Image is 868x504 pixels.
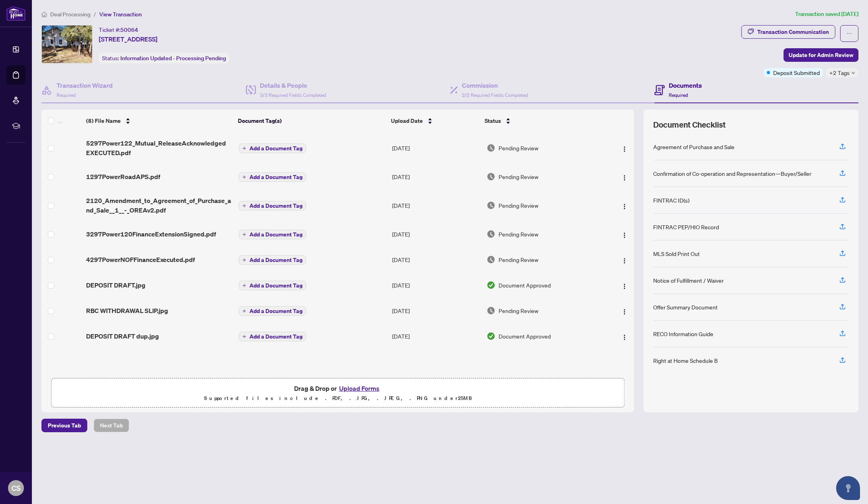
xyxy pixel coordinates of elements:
[294,383,382,394] span: Drag & Drop or
[499,144,538,152] span: Pending Review
[487,201,495,210] img: Document Status
[86,116,121,125] span: (8) File Name
[653,356,718,365] div: Right at Home Schedule B
[389,247,483,272] td: [DATE]
[242,335,246,339] span: plus
[618,170,631,183] button: Logo
[653,119,726,130] span: Document Checklist
[499,306,538,315] span: Pending Review
[388,110,481,132] th: Upload Date
[618,253,631,266] button: Logo
[41,12,47,17] span: home
[94,419,129,432] button: Next Tab
[83,110,235,132] th: (8) File Name
[653,222,719,231] div: FINTRAC PEP/HIO Record
[621,309,628,315] img: Logo
[757,26,829,38] div: Transaction Communication
[618,279,631,291] button: Logo
[86,331,159,341] span: DEPOSIT DRAFT dup.jpg
[6,6,26,21] img: logo
[487,281,495,289] img: Document Status
[86,280,145,290] span: DEPOSIT DRAFT.jpg
[239,230,306,239] button: Add a Document Tag
[621,283,628,289] img: Logo
[86,196,232,215] span: 2120_Amendment_to_Agreement_of_Purchase_and_Sale__1__-_OREAv2.pdf
[795,10,858,19] article: Transaction saved [DATE]
[481,110,599,132] th: Status
[653,142,734,151] div: Agreement of Purchase and Sale
[389,323,483,349] td: [DATE]
[99,53,229,63] div: Status:
[389,132,483,164] td: [DATE]
[653,196,689,205] div: FINTRAC ID(s)
[846,31,852,36] span: ellipsis
[57,81,113,90] h4: Transaction Wizard
[239,255,306,265] button: Add a Document Tag
[260,92,326,98] span: 3/3 Required Fields Completed
[239,332,306,341] button: Add a Document Tag
[391,116,423,125] span: Upload Date
[249,334,302,339] span: Add a Document Tag
[499,172,538,181] span: Pending Review
[487,255,495,264] img: Document Status
[242,309,246,313] span: plus
[86,138,232,157] span: 5297Power122_Mutual_ReleaseAcknowledged EXECUTED.pdf
[56,394,619,403] p: Supported files include .PDF, .JPG, .JPEG, .PNG under 25 MB
[239,172,306,182] button: Add a Document Tag
[653,169,811,178] div: Confirmation of Co-operation and Representation—Buyer/Seller
[99,25,138,34] div: Ticket #:
[487,332,495,341] img: Document Status
[789,49,853,61] span: Update for Admin Review
[462,81,528,90] h4: Commission
[239,172,306,182] button: Add a Document Tag
[389,298,483,323] td: [DATE]
[653,249,700,258] div: MLS Sold Print Out
[389,189,483,221] td: [DATE]
[51,378,624,408] span: Drag & Drop orUpload FormsSupported files include .PDF, .JPG, .JPEG, .PNG under25MB
[389,164,483,189] td: [DATE]
[86,306,168,315] span: RBC WITHDRAWAL SLIP.jpg
[621,175,628,181] img: Logo
[621,334,628,341] img: Logo
[57,92,76,98] span: Required
[249,203,302,209] span: Add a Document Tag
[242,146,246,150] span: plus
[42,26,92,63] img: IMG-X12131424_1.jpg
[242,175,246,179] span: plus
[487,306,495,315] img: Document Status
[242,283,246,287] span: plus
[499,255,538,264] span: Pending Review
[249,232,302,237] span: Add a Document Tag
[618,304,631,317] button: Logo
[249,146,302,151] span: Add a Document Tag
[86,229,216,239] span: 3297Power120FinanceExtensionSigned.pdf
[621,232,628,238] img: Logo
[669,81,702,90] h4: Documents
[249,174,302,180] span: Add a Document Tag
[239,143,306,154] button: Add a Document Tag
[653,303,718,311] div: Offer Summary Document
[499,332,551,341] span: Document Approved
[242,232,246,236] span: plus
[41,419,87,432] button: Previous Tab
[741,25,835,39] button: Transaction Communication
[618,228,631,240] button: Logo
[337,383,382,394] button: Upload Forms
[499,281,551,289] span: Document Approved
[499,230,538,238] span: Pending Review
[487,172,495,181] img: Document Status
[239,201,306,211] button: Add a Document Tag
[485,116,501,125] span: Status
[239,306,306,316] button: Add a Document Tag
[239,280,306,291] button: Add a Document Tag
[621,203,628,210] img: Logo
[851,71,855,75] span: down
[653,329,713,338] div: RECO Information Guide
[99,34,157,44] span: [STREET_ADDRESS]
[50,11,90,18] span: Deal Processing
[242,258,246,262] span: plus
[836,476,860,500] button: Open asap
[784,48,858,62] button: Update for Admin Review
